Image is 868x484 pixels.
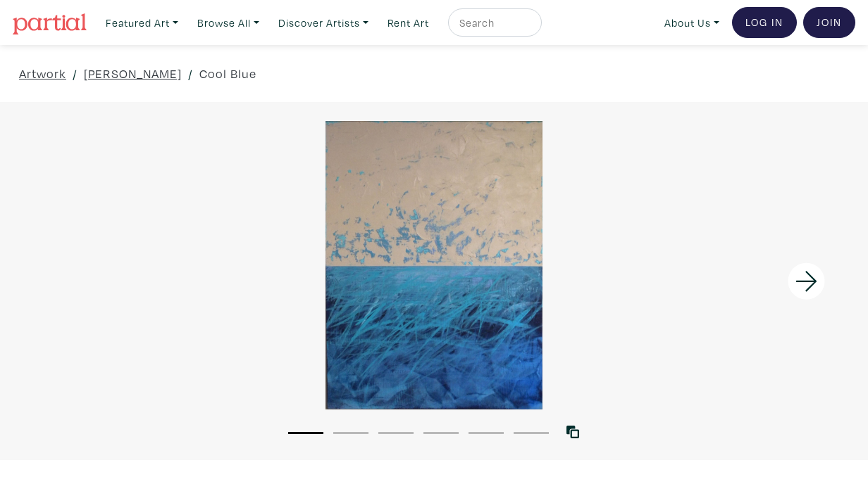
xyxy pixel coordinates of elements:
span: / [73,64,77,83]
span: / [188,64,193,83]
a: Browse All [191,8,266,37]
a: Log In [732,7,797,38]
a: About Us [658,8,726,37]
a: Discover Artists [272,8,375,37]
input: Search [458,14,528,32]
a: Featured Art [99,8,185,37]
a: Rent Art [381,8,435,37]
button: 3 of 6 [378,432,414,434]
a: Cool Blue [199,64,256,83]
button: 1 of 6 [288,432,323,434]
button: 2 of 6 [333,432,368,434]
button: 5 of 6 [469,432,504,434]
a: [PERSON_NAME] [84,64,182,83]
button: 6 of 6 [514,432,549,434]
a: Artwork [19,64,66,83]
button: 4 of 6 [423,432,459,434]
a: Join [803,7,855,38]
